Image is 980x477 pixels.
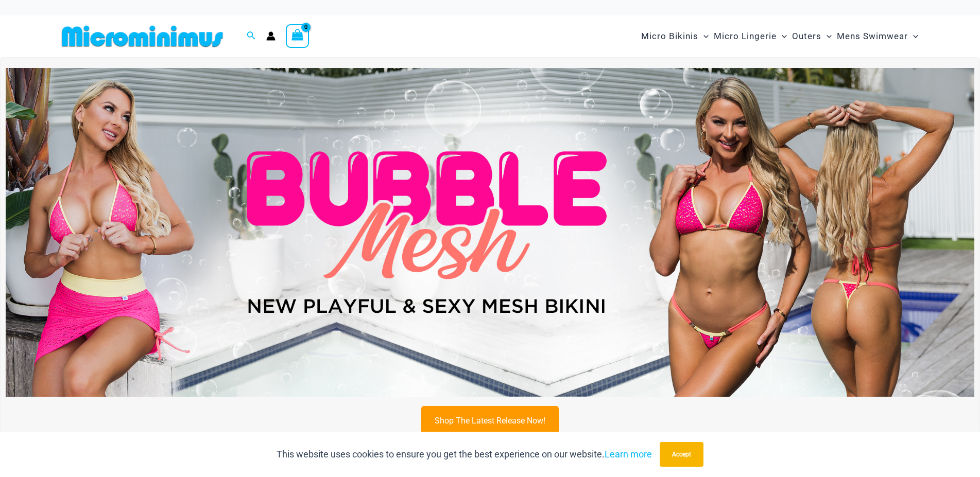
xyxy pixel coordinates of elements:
[286,24,310,48] a: View Shopping Cart, empty
[821,23,832,49] span: Menu Toggle
[247,30,256,43] a: Search icon link
[6,68,974,397] img: Bubble Mesh Highlight Pink
[639,21,711,52] a: Micro BikinisMenu ToggleMenu Toggle
[58,25,227,48] img: MM SHOP LOGO FLAT
[777,23,787,49] span: Menu Toggle
[277,447,652,462] p: This website uses cookies to ensure you get the best experience on our website.
[714,23,777,49] span: Micro Lingerie
[698,23,709,49] span: Menu Toggle
[834,21,921,52] a: Mens SwimwearMenu ToggleMenu Toggle
[266,31,276,41] a: Account icon link
[837,23,908,49] span: Mens Swimwear
[421,406,559,435] a: Shop The Latest Release Now!
[789,21,834,52] a: OutersMenu ToggleMenu Toggle
[641,23,698,49] span: Micro Bikinis
[908,23,918,49] span: Menu Toggle
[637,19,923,54] nav: Site Navigation
[605,449,652,460] a: Learn more
[792,23,821,49] span: Outers
[660,442,703,467] button: Accept
[711,21,789,52] a: Micro LingerieMenu ToggleMenu Toggle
